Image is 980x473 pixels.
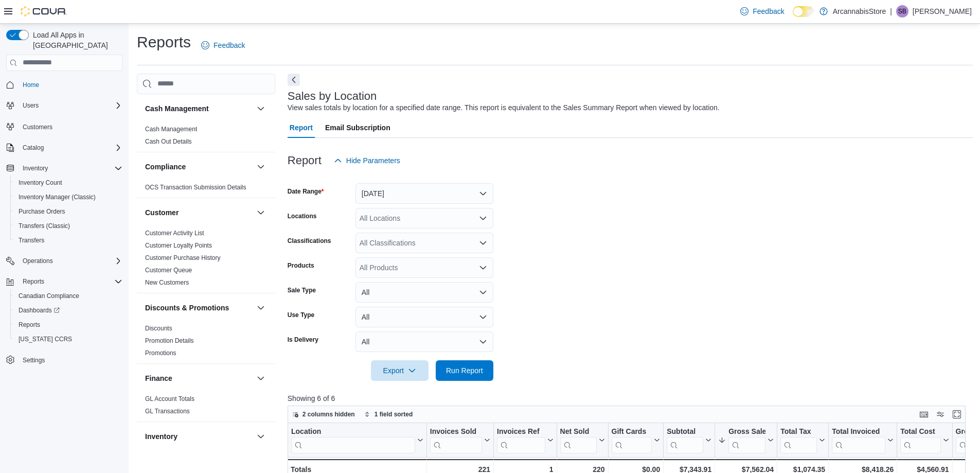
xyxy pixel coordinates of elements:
h3: Inventory [145,431,177,442]
span: New Customers [145,278,189,287]
div: Gift Cards [611,427,652,437]
a: Customer Loyalty Points [145,242,212,249]
a: Feedback [736,1,788,22]
span: Inventory [23,164,48,172]
a: Promotions [145,349,176,357]
button: Catalog [2,141,127,155]
span: Cash Out Details [145,137,192,146]
label: Products [288,261,314,270]
span: Promotion Details [145,337,194,345]
h1: Reports [137,32,191,52]
button: Inventory Manager (Classic) [10,190,127,204]
button: Invoices Ref [497,427,553,453]
p: [PERSON_NAME] [913,5,972,17]
h3: Compliance [145,162,186,172]
div: Invoices Ref [497,427,545,437]
div: Gift Card Sales [611,427,652,453]
a: GL Account Totals [145,395,194,402]
button: 1 field sorted [360,408,417,421]
button: All [355,282,493,303]
button: Export [371,360,429,381]
button: Settings [2,353,127,367]
button: Run Report [436,360,493,381]
button: Total Invoiced [832,427,894,453]
span: 1 field sorted [375,410,413,418]
span: Customers [23,123,52,131]
a: Reports [14,319,44,331]
span: GL Transactions [145,407,190,415]
span: Transfers [19,236,44,244]
a: Canadian Compliance [14,290,83,302]
label: Sale Type [288,286,316,294]
button: Customer [255,206,267,219]
span: Canadian Compliance [14,290,122,302]
button: Finance [255,372,267,384]
div: Invoices Sold [430,427,482,437]
label: Use Type [288,311,314,319]
button: Location [291,427,423,453]
h3: Discounts & Promotions [145,303,229,313]
div: Total Invoiced [832,427,885,437]
a: Cash Management [145,126,197,133]
a: Dashboards [14,304,64,317]
span: Dark Mode [793,17,793,17]
span: Cash Management [145,125,197,133]
a: Customer Queue [145,267,192,274]
button: Hide Parameters [330,150,404,171]
span: Inventory Manager (Classic) [19,193,96,201]
div: Location [291,427,415,437]
span: Discounts [145,324,172,332]
button: Enter fullscreen [951,408,963,421]
div: Total Tax [780,427,817,437]
h3: Customer [145,207,179,218]
span: Email Subscription [325,117,390,138]
button: Subtotal [667,427,711,453]
span: Run Report [446,365,483,376]
button: Compliance [255,161,267,173]
span: Hide Parameters [346,155,400,166]
span: Inventory Manager (Classic) [14,191,122,203]
span: GL Account Totals [145,395,194,403]
a: Transfers (Classic) [14,220,74,232]
div: Compliance [137,181,275,198]
span: Load All Apps in [GEOGRAPHIC_DATA] [29,30,122,50]
input: Dark Mode [793,6,814,17]
span: Promotions [145,349,176,357]
div: Subtotal [667,427,703,453]
button: Inventory [255,430,267,443]
span: Operations [23,257,53,265]
button: Users [19,99,43,112]
span: Operations [19,255,122,267]
a: Purchase Orders [14,205,69,218]
label: Date Range [288,187,324,196]
button: Catalog [19,142,48,154]
button: Reports [2,274,127,289]
a: Promotion Details [145,337,194,344]
span: Customer Queue [145,266,192,274]
span: Washington CCRS [14,333,122,345]
button: Inventory [19,162,52,174]
span: Feedback [753,6,784,16]
h3: Finance [145,373,172,383]
button: Reports [10,318,127,332]
button: Discounts & Promotions [255,302,267,314]
button: Invoices Sold [430,427,490,453]
span: Customer Activity List [145,229,204,237]
a: [US_STATE] CCRS [14,333,76,345]
a: Discounts [145,325,172,332]
div: Location [291,427,415,453]
label: Is Delivery [288,336,318,344]
a: Customer Activity List [145,230,204,237]
a: Settings [19,354,49,366]
span: Reports [19,321,40,329]
span: [US_STATE] CCRS [19,335,72,343]
span: Home [19,78,122,91]
p: | [890,5,892,17]
button: Open list of options [479,264,487,272]
span: Canadian Compliance [19,292,79,300]
span: Inventory Count [19,179,62,187]
img: Cova [21,6,67,16]
h3: Sales by Location [288,90,377,102]
a: Inventory Count [14,177,66,189]
button: Purchase Orders [10,204,127,219]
